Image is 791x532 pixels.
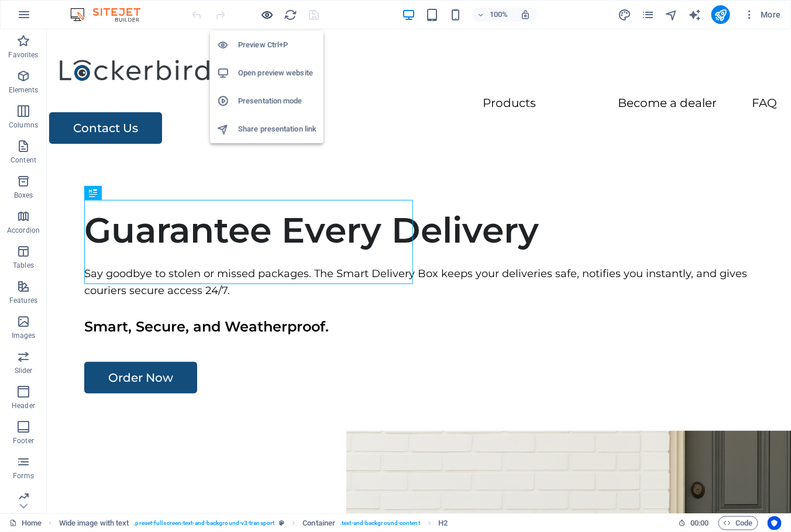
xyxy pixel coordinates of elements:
[472,8,514,22] button: 100%
[768,516,782,530] button: Usercentrics
[665,8,679,22] button: navigator
[688,8,702,22] button: text_generator
[740,5,786,24] button: More
[7,226,40,235] p: Accordion
[618,8,632,22] button: design
[665,8,678,22] i: Navigator
[238,66,317,80] h6: Open preview website
[340,516,420,530] span: . text-and-background-content
[238,38,317,52] h6: Preview Ctrl+P
[279,520,284,526] i: This element is a customizable preset
[15,366,33,375] p: Slider
[520,9,531,20] i: On resize automatically adjust zoom level to fit chosen device.
[618,8,631,22] i: Design (Ctrl+Alt+Y)
[14,191,33,200] p: Boxes
[9,85,39,95] p: Elements
[12,331,36,340] p: Images
[238,122,317,136] h6: Share presentation link
[11,156,36,165] p: Content
[688,8,701,22] i: AI Writer
[133,516,274,530] span: . preset-fullscreen-text-and-background-v3-transport
[59,516,448,530] nav: breadcrumb
[302,516,335,530] span: Click to select. Double-click to edit
[490,8,508,22] h6: 100%
[13,436,34,445] p: Footer
[744,9,781,20] span: More
[284,8,298,22] i: Reload page
[9,120,38,130] p: Columns
[238,94,317,108] h6: Presentation mode
[711,5,730,24] button: publish
[9,296,37,305] p: Features
[438,516,448,530] span: Click to select. Double-click to edit
[12,401,35,410] p: Header
[690,516,709,530] span: 00 00
[8,50,38,60] p: Favorites
[284,8,298,22] button: reload
[678,516,709,530] h6: Session time
[718,516,758,530] button: Code
[9,516,42,530] a: Click to cancel selection. Double-click to open Pages
[59,516,129,530] span: Click to select. Double-click to edit
[13,471,34,481] p: Forms
[641,8,655,22] button: pages
[641,8,655,22] i: Pages (Ctrl+Alt+S)
[13,261,34,270] p: Tables
[714,8,727,22] i: Publish
[67,8,155,22] img: Editor Logo
[699,519,700,527] span: :
[724,516,753,530] span: Code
